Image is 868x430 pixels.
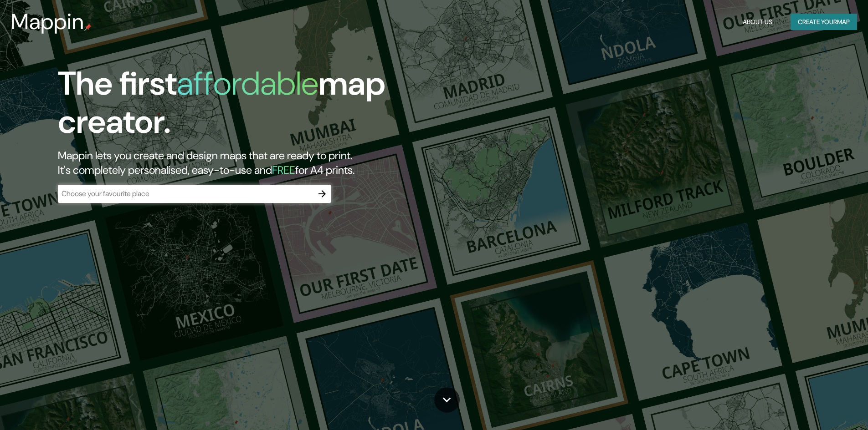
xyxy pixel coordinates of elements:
iframe: Help widget launcher [787,395,858,420]
h3: Mappin [11,9,84,35]
button: About Us [739,14,776,30]
h5: FREE [272,163,295,177]
button: Create yourmap [791,14,857,30]
input: Choose your favourite place [58,188,313,199]
h2: Mappin lets you create and design maps that are ready to print. It's completely personalised, eas... [58,148,492,177]
h1: affordable [177,62,318,105]
h1: The first map creator. [58,65,492,148]
img: mappin-pin [84,24,92,31]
